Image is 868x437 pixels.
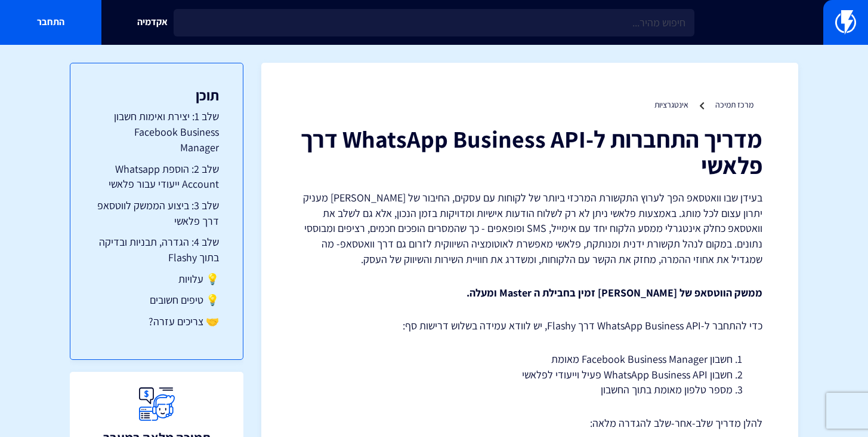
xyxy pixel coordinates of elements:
[297,190,762,267] p: בעידן שבו וואטסאפ הפך לערוץ התקשורת המרכזי ביותר של לקוחות עם עסקים, החיבור של [PERSON_NAME] מעני...
[94,234,219,265] a: שלב 4: הגדרה, תבניות ובדיקה בתוך Flashy
[94,292,219,308] a: 💡 טיפים חשובים
[297,318,762,334] p: כדי להתחבר ל-WhatsApp Business API דרך Flashy, יש לוודא עמידה בשלוש דרישות סף:
[94,314,219,329] a: 🤝 צריכים עזרה?
[327,382,733,398] li: מספר טלפון מאומת בתוך החשבון
[327,367,733,383] li: חשבון WhatsApp Business API פעיל וייעודי לפלאשי
[94,87,219,103] h3: תוכן
[174,9,694,36] input: חיפוש מהיר...
[297,126,762,178] h1: מדריך התחברות ל-WhatsApp Business API דרך פלאשי
[297,415,762,431] p: להלן מדריך שלב-אחר-שלב להגדרה מלאה:
[94,109,219,155] a: שלב 1: יצירת ואימות חשבון Facebook Business Manager
[327,352,733,367] li: חשבון Facebook Business Manager מאומת
[654,99,688,110] a: אינטגרציות
[94,161,219,192] a: שלב 2: הוספת Whatsapp Account ייעודי עבור פלאשי
[467,286,762,300] strong: ממשק הווטסאפ של [PERSON_NAME] זמין בחבילת ה Master ומעלה.
[715,99,753,110] a: מרכז תמיכה
[94,198,219,228] a: שלב 3: ביצוע הממשק לווטסאפ דרך פלאשי
[94,271,219,287] a: 💡 עלויות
